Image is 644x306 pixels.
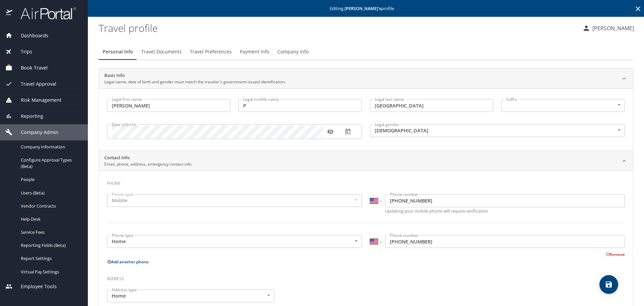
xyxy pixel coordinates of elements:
[104,72,286,79] h2: Basic Info
[99,151,633,171] div: Contact InfoEmail, phone, address, emergency contact info
[12,96,61,104] span: Risk Management
[107,176,625,187] h3: Phone
[90,6,642,11] p: Editing profile
[12,48,32,55] span: Trips
[12,32,48,39] span: Dashboards
[606,252,625,257] button: Remove
[21,216,80,222] span: Help Desk
[12,80,56,88] span: Travel Approval
[104,155,192,161] h2: Contact Info
[21,269,80,275] span: Virtual Pay Settings
[12,113,43,120] span: Reporting
[99,69,633,89] div: Basic InfoLegal name, date of birth and gender must match the traveler's government-issued identi...
[107,235,362,248] div: Home
[21,255,80,262] span: Report Settings
[344,5,381,11] strong: [PERSON_NAME] 's
[141,48,182,56] span: Travel Documents
[190,48,232,56] span: Travel Preferences
[21,242,80,249] span: Reporting Fields (Beta)
[590,24,634,32] p: [PERSON_NAME]
[501,99,625,112] div: ​
[370,124,625,137] div: [DEMOGRAPHIC_DATA]
[12,64,48,72] span: Book Travel
[21,190,80,196] span: Users (Beta)
[107,194,362,207] div: Mobile
[107,259,149,265] button: Add another phone
[385,209,625,213] p: Updating your mobile phone will require verification
[104,79,286,85] p: Legal name, date of birth and gender must match the traveler's government-issued identification.
[599,275,618,294] button: save
[99,44,633,60] div: Profile
[107,271,625,283] h3: Address
[240,48,269,56] span: Payment Info
[107,290,274,302] div: Home
[580,22,637,34] button: [PERSON_NAME]
[104,161,192,167] p: Email, phone, address, emergency contact info
[21,157,80,170] span: Configure Approval Types (Beta)
[21,203,80,209] span: Vendor Contracts
[21,176,80,183] span: People
[103,48,133,56] span: Personal Info
[99,17,577,38] h1: Travel profile
[13,7,76,20] img: airportal-logo.png
[12,129,58,136] span: Company Admin
[21,144,80,150] span: Company Information
[12,283,57,290] span: Employee Tools
[99,88,633,150] div: Basic InfoLegal name, date of birth and gender must match the traveler's government-issued identi...
[6,7,13,20] img: icon-airportal.png
[277,48,309,56] span: Company Info
[21,229,80,235] span: Service Fees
